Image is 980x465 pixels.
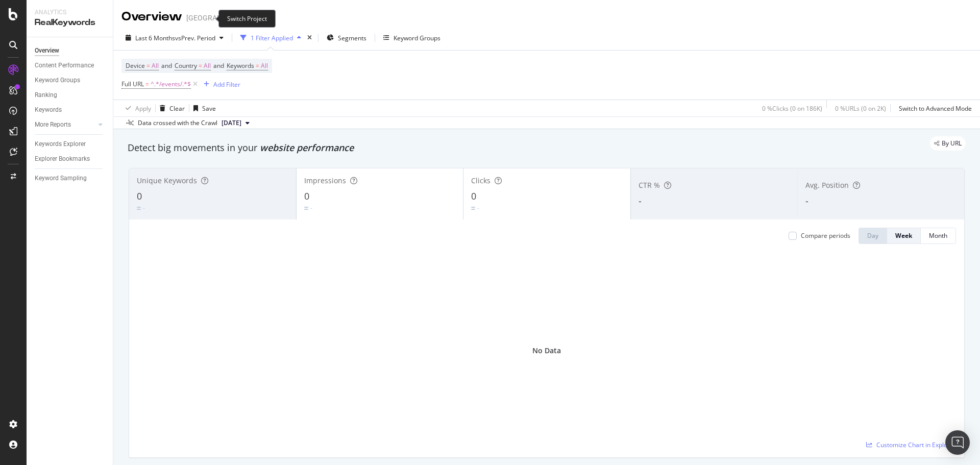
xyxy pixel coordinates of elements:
[471,176,491,185] span: Clicks
[323,30,371,46] button: Segments
[35,105,106,115] a: Keywords
[945,430,970,455] div: Open Intercom Messenger
[138,118,217,128] div: Data crossed with the Crawl
[35,75,80,86] div: Keyword Groups
[805,194,808,207] span: -
[35,17,105,29] div: RealKeywords
[305,33,314,43] div: times
[35,139,86,150] div: Keywords Explorer
[121,30,228,46] button: Last 6 MonthsvsPrev. Period
[137,176,197,185] span: Unique Keywords
[929,231,947,240] div: Month
[200,78,240,90] button: Add Filter
[379,30,445,46] button: Keyword Groups
[135,104,151,113] div: Apply
[35,119,71,130] div: More Reports
[35,45,106,56] a: Overview
[859,228,887,244] button: Day
[126,61,145,70] span: Device
[835,104,886,113] div: 0 % URLs ( 0 on 2K )
[204,59,211,73] span: All
[35,154,90,164] div: Explorer Bookmarks
[121,80,144,88] span: Full URL
[639,194,642,207] span: -
[471,190,476,202] span: 0
[121,100,151,116] button: Apply
[310,204,312,212] div: -
[217,117,254,129] button: [DATE]
[35,90,57,101] div: Ranking
[762,104,822,113] div: 0 % Clicks ( 0 on 186K )
[801,231,850,240] div: Compare periods
[532,346,561,356] div: No Data
[304,207,308,210] img: Equal
[35,75,106,86] a: Keyword Groups
[35,154,106,164] a: Explorer Bookmarks
[921,228,956,244] button: Month
[895,231,912,240] div: Week
[35,45,59,56] div: Overview
[186,13,255,23] div: [GEOGRAPHIC_DATA]
[222,118,241,128] span: 2025 Sep. 7th
[876,440,956,449] span: Customize Chart in Explorer
[199,61,202,70] span: =
[394,34,440,42] div: Keyword Groups
[175,61,197,70] span: Country
[477,204,479,212] div: -
[35,60,94,71] div: Content Performance
[251,34,293,42] div: 1 Filter Applied
[471,207,475,210] img: Equal
[137,207,141,210] img: Equal
[145,80,149,88] span: =
[143,204,145,212] div: -
[227,61,254,70] span: Keywords
[639,180,660,190] span: CTR %
[35,173,106,184] a: Keyword Sampling
[256,61,259,70] span: =
[121,8,182,26] div: Overview
[35,173,87,184] div: Keyword Sampling
[189,100,216,116] button: Save
[218,10,276,28] div: Switch Project
[236,30,305,46] button: 1 Filter Applied
[805,180,849,190] span: Avg. Position
[942,140,962,146] span: By URL
[895,100,972,116] button: Switch to Advanced Mode
[213,61,224,70] span: and
[261,59,268,73] span: All
[35,119,95,130] a: More Reports
[867,231,878,240] div: Day
[930,136,966,151] div: legacy label
[213,80,240,89] div: Add Filter
[152,59,159,73] span: All
[151,77,191,91] span: ^.*/events/.*$
[35,139,106,150] a: Keywords Explorer
[866,440,956,449] a: Customize Chart in Explorer
[202,104,216,113] div: Save
[169,104,185,113] div: Clear
[35,8,105,17] div: Analytics
[338,34,366,42] span: Segments
[137,190,142,202] span: 0
[35,90,106,101] a: Ranking
[304,190,309,202] span: 0
[175,34,215,42] span: vs Prev. Period
[35,60,106,71] a: Content Performance
[146,61,150,70] span: =
[35,105,62,115] div: Keywords
[899,104,972,113] div: Switch to Advanced Mode
[135,34,175,42] span: Last 6 Months
[887,228,921,244] button: Week
[156,100,185,116] button: Clear
[161,61,172,70] span: and
[304,176,346,185] span: Impressions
